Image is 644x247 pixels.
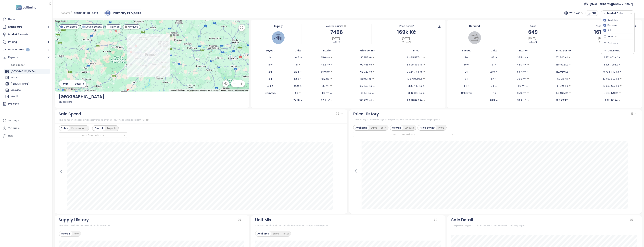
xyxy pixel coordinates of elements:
a: Settings [2,117,51,124]
div: Supply History [59,217,89,223]
a: Report a map error [235,89,248,91]
p: 53.7 m² [517,70,526,74]
span: caret-down [598,41,601,43]
div: Krizova [4,75,50,80]
div: Available [256,231,271,236]
p: 162 060 Kč [556,70,568,74]
span: caret-up [300,99,303,101]
p: 160 712 Kč [556,98,568,102]
div: Help [8,134,13,138]
div: 161k Kč [568,28,638,36]
div: Help [2,132,51,139]
p: 31 [296,63,298,66]
div: Vršovice [11,88,21,92]
span: caret-down [527,63,529,66]
p: 1752 [294,77,299,81]
th: Price per m² [540,47,587,54]
div: -0.7% [598,40,608,44]
div: Price per m² [418,125,437,130]
th: Price [391,47,441,54]
span: caret-down [299,92,301,94]
div: Add a report [11,63,26,67]
p: 9 671 121 Kč [604,98,618,102]
span: caret-up [300,71,302,73]
span: caret-up [527,56,529,59]
p: 21 397 110 Kč [408,84,422,88]
div: New [72,231,81,236]
td: 3-r [451,75,482,82]
span: caret-down [423,99,426,101]
div: 2.7% [333,40,340,44]
span: [DATE] [598,36,606,40]
p: 78.8 m² [517,77,526,81]
span: caret-down [372,78,374,80]
div: -0.3% [402,40,411,44]
span: Market Data [607,11,629,16]
div: Primary Projects [113,10,141,16]
span: Map [63,82,69,86]
div: [PERSON_NAME] [4,81,50,87]
p: 8 883 179 Kč [604,91,618,95]
p: 119 m² [518,84,525,88]
span: caret-down [372,56,375,59]
th: Price [587,47,638,54]
button: Reports [2,54,51,61]
div: Demand [451,24,498,28]
div: Sale Detail [451,217,473,223]
img: logo [15,4,37,11]
div: Home [8,17,16,21]
div: Available units [302,24,372,28]
p: 168 720 Kč [360,70,372,74]
span: caret-up [494,92,497,94]
p: 8 734 747 Kč [603,70,619,74]
div: Sales [498,24,568,28]
p: 11 520 647 Kč [407,98,423,102]
div: [PERSON_NAME] [11,82,29,86]
td: 2-r [451,68,482,75]
p: 990 [294,84,299,88]
p: 55.0 m² [321,70,330,74]
p: 6 [492,63,493,66]
span: Download [608,49,621,52]
div: The distribution of the units in the selected projects by layouts. [255,224,441,227]
span: Completed [64,25,77,29]
a: Projects [2,100,51,107]
a: Open this area in Google Maps (opens a new window) [56,87,67,92]
span: caret-up [619,56,621,59]
button: Columns [603,41,633,46]
span: caret-up [496,99,498,101]
span: Sold [606,28,614,32]
span: caret-up [300,78,302,80]
p: 53 [295,91,298,95]
span: caret-down [423,71,425,73]
p: 186 [491,56,494,59]
p: 7456 [293,98,300,102]
span: [GEOGRAPHIC_DATA] [72,10,99,16]
div: 649 [498,28,568,36]
a: Tutorials [2,125,51,132]
p: 171 900 Kč [556,56,568,59]
td: 1-r [255,54,286,61]
th: Interior [506,47,540,54]
p: 168 001 Kč [360,77,371,81]
span: caret-up [619,63,621,66]
button: Satelite [73,80,86,87]
td: Unknown [451,89,482,97]
p: 191 155 Kč [361,91,371,95]
div: Price per m² [399,24,414,28]
button: Price Update 2 [2,46,51,53]
span: caret-down [620,85,622,87]
p: 6 122 803 Kč [604,56,618,59]
span: caret-up [495,78,497,80]
div: Sales [59,126,70,131]
p: 182 356 Kč [360,56,372,59]
span: [EMAIL_ADDRESS][DOMAIN_NAME] [590,0,633,8]
span: caret-up [331,63,333,66]
span: Available [606,18,619,22]
span: caret-down [527,92,529,94]
div: button [603,11,633,16]
p: 158 945 Kč [556,91,568,95]
span: caret-up [569,63,571,66]
p: 55.9 m² [517,91,526,95]
span: caret-down [373,99,375,101]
